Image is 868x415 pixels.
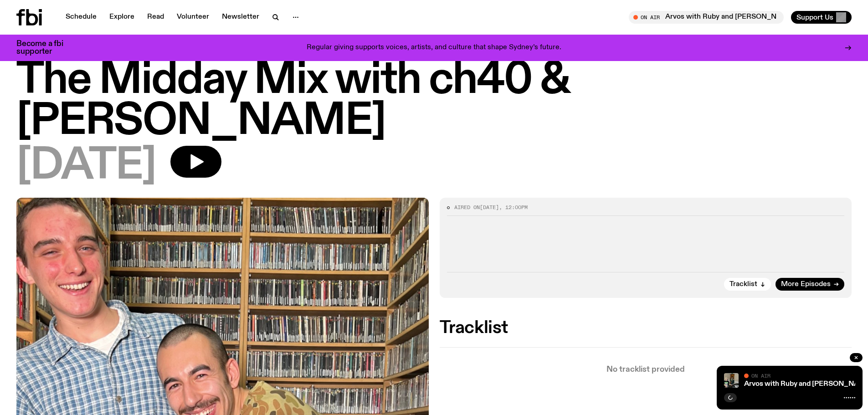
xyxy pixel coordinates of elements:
[171,11,215,24] a: Volunteer
[781,281,831,288] span: More Episodes
[629,11,784,24] button: On AirArvos with Ruby and [PERSON_NAME]
[724,373,739,388] img: Ruby wears a Collarbones t shirt and pretends to play the DJ decks, Al sings into a pringles can....
[796,13,833,21] span: Support Us
[776,278,844,291] a: More Episodes
[499,204,528,211] span: , 12:00pm
[480,204,499,211] span: [DATE]
[454,204,480,211] span: Aired on
[60,11,102,24] a: Schedule
[216,11,265,24] a: Newsletter
[16,146,156,187] span: [DATE]
[729,281,757,288] span: Tracklist
[142,11,169,24] a: Read
[791,11,852,24] button: Support Us
[724,278,771,291] button: Tracklist
[16,40,75,56] h3: Become a fbi supporter
[104,11,140,24] a: Explore
[16,60,852,142] h1: The Midday Mix with ch40 & [PERSON_NAME]
[440,366,852,374] p: No tracklist provided
[751,373,770,379] span: On Air
[307,44,561,52] p: Regular giving supports voices, artists, and culture that shape Sydney’s future.
[440,320,852,336] h2: Tracklist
